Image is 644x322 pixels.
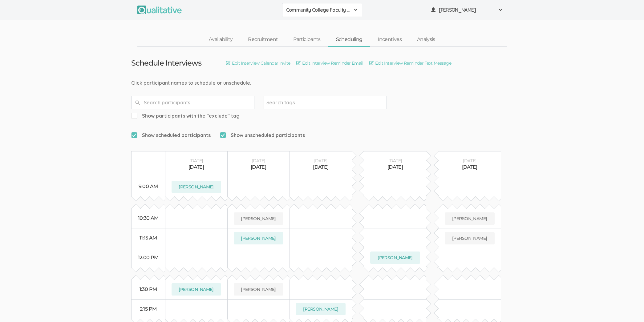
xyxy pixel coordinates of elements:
[427,3,507,17] button: [PERSON_NAME]
[131,59,202,67] h3: Schedule Interviews
[226,60,290,66] a: Edit Interview Calendar Invite
[172,181,221,193] button: [PERSON_NAME]
[370,158,420,164] div: [DATE]
[370,33,409,46] a: Incentives
[172,283,221,296] button: [PERSON_NAME]
[266,99,305,107] input: Search tags
[201,33,240,46] a: Availability
[138,183,159,190] div: 9:00 AM
[296,158,346,164] div: [DATE]
[138,235,159,242] div: 11:15 AM
[234,164,283,171] div: [DATE]
[409,33,443,46] a: Analysis
[138,215,159,222] div: 10:30 AM
[613,292,644,322] iframe: Chat Widget
[296,60,363,66] a: Edit Interview Reminder Email
[296,164,346,171] div: [DATE]
[296,303,346,315] button: [PERSON_NAME]
[172,158,221,164] div: [DATE]
[131,132,211,139] span: Show scheduled participants
[131,96,254,109] input: Search participants
[445,212,495,225] button: [PERSON_NAME]
[234,212,283,225] button: [PERSON_NAME]
[138,254,159,261] div: 12:00 PM
[131,79,513,87] div: Click participant names to schedule or unschedule.
[445,158,495,164] div: [DATE]
[234,283,283,296] button: [PERSON_NAME]
[445,164,495,171] div: [DATE]
[240,33,286,46] a: Recruitment
[138,306,159,313] div: 2:15 PM
[369,60,451,66] a: Edit Interview Reminder Text Message
[131,112,240,119] span: Show participants with the "exclude" tag
[220,132,305,139] span: Show unscheduled participants
[286,33,328,46] a: Participants
[286,6,350,14] span: Community College Faculty Experiences
[445,232,495,244] button: [PERSON_NAME]
[370,252,420,264] button: [PERSON_NAME]
[172,164,221,171] div: [DATE]
[234,232,283,244] button: [PERSON_NAME]
[138,286,159,293] div: 1:30 PM
[234,158,283,164] div: [DATE]
[137,6,182,14] img: Qualitative
[328,33,370,46] a: Scheduling
[282,3,362,17] button: Community College Faculty Experiences
[439,6,494,14] span: [PERSON_NAME]
[370,164,420,171] div: [DATE]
